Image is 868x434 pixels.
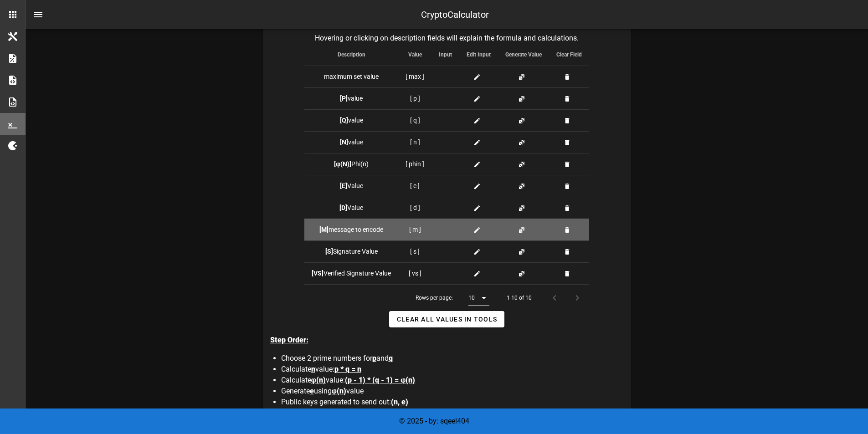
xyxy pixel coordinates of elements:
span: φ(n) [332,387,346,395]
li: Calculate value: [281,364,631,375]
span: p * q = n [334,365,361,373]
td: [ vs ] [398,262,431,284]
th: Edit Input [459,44,498,66]
caption: Hovering or clicking on description fields will explain the formula and calculations. [304,33,589,44]
span: Clear all Values in Tools [396,316,497,323]
th: Input [431,44,459,66]
div: CryptoCalculator [421,8,489,21]
b: [N] [340,138,348,146]
b: [M] [319,226,329,233]
b: [φ(N)] [334,160,351,168]
th: Clear Field [549,44,589,66]
div: 1-10 of 10 [507,294,532,302]
th: Generate Value [498,44,549,66]
li: Public keys generated to send out: [281,397,631,408]
div: 10Rows per page: [468,291,489,305]
td: [ q ] [398,109,431,131]
p: Step Order: [270,335,631,346]
span: n [311,365,315,373]
td: [ m ] [398,219,431,240]
span: Value [339,204,363,211]
td: [ max ] [398,66,431,87]
span: Value [408,51,422,58]
button: nav-menu-toggle [27,4,49,26]
li: Calculate value: [281,375,631,386]
b: [Q] [340,117,348,124]
span: Signature Value [325,248,378,255]
li: Generate using value [281,386,631,397]
span: value [340,117,363,124]
td: [ s ] [398,240,431,262]
td: [ e ] [398,175,431,197]
td: [ d ] [398,197,431,219]
span: Input [439,51,452,58]
span: value [340,138,363,146]
span: Generate Value [505,51,542,58]
span: (n, e) [391,398,408,406]
b: [VS] [312,270,324,277]
span: Clear Field [556,51,582,58]
td: [ p ] [398,87,431,109]
span: Value [340,182,363,189]
span: Description [338,51,365,58]
td: [ phin ] [398,153,431,175]
th: Value [398,44,431,66]
span: message to encode [319,226,383,233]
td: [ n ] [398,131,431,153]
span: © 2025 - by: sqeel404 [399,417,469,425]
li: Choose 2 prime numbers for and [281,353,631,364]
span: maximum set value [324,73,379,80]
b: [S] [325,248,333,255]
span: (p - 1) * (q - 1) = φ(n) [345,376,415,384]
th: Description [304,44,398,66]
span: value [340,95,363,102]
div: Rows per page: [416,285,489,311]
sup: -1 [534,408,540,414]
span: Edit Input [467,51,491,58]
div: 10 [468,294,475,302]
b: [D] [339,204,347,211]
span: e [310,387,314,395]
span: p [372,354,376,363]
span: Verified Signature Value [312,270,391,277]
span: q [389,354,393,363]
li: Generate private key value: : which can also be calculated as: [281,408,631,419]
span: φ(n) [311,376,326,384]
b: [E] [340,182,347,189]
button: Clear all Values in Tools [389,311,504,327]
span: Phi(n) [334,160,369,168]
b: [P] [340,95,348,102]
